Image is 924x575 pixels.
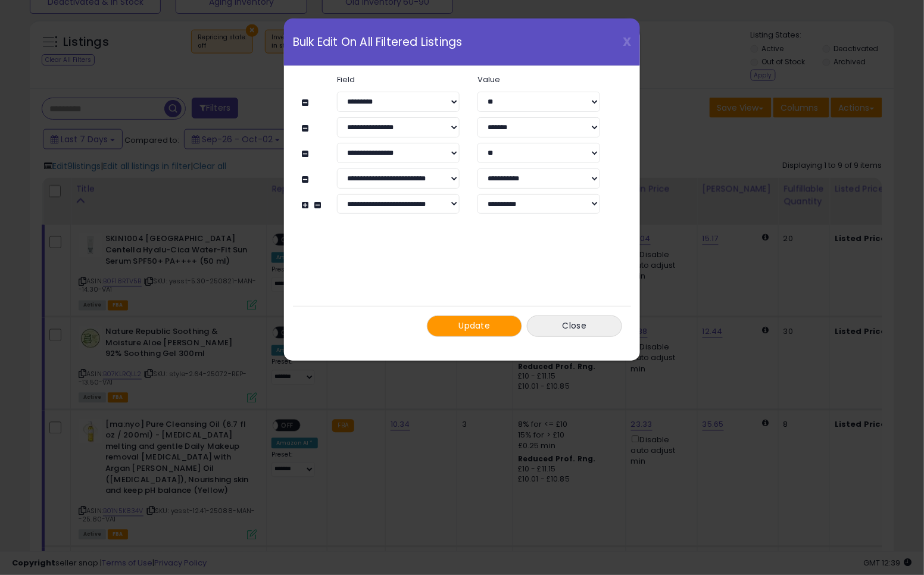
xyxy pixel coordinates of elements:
[459,320,491,332] span: Update
[328,76,469,83] label: Field
[527,315,622,336] button: Close
[469,76,609,83] label: Value
[623,33,631,50] span: X
[293,36,463,48] span: Bulk Edit On All Filtered Listings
